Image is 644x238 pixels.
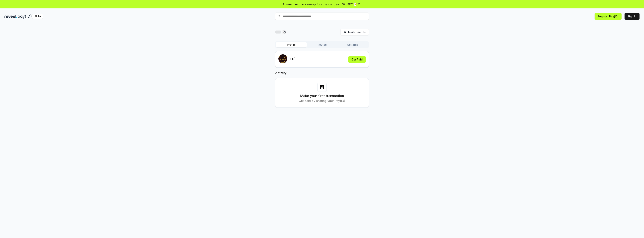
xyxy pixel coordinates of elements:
h3: Make your first transaction [300,93,344,98]
p: Get paid by sharing your Pay(ID) [299,98,345,103]
span: Invite friends [348,30,366,34]
h2: Activity [275,71,369,75]
button: Sign In [625,13,640,20]
button: Get Paid [348,56,366,63]
button: Settings [337,42,368,47]
div: Alpha [32,14,43,19]
img: reveel_dark [4,14,17,19]
span: Answer our quick survey [283,2,316,6]
span: for a chance to earn 10 USDT 📝 [317,2,357,6]
button: Profile [276,42,307,47]
img: pay_id [18,14,32,19]
p: (ID) [290,57,296,61]
button: Routes [307,42,337,47]
button: Register Pay(ID) [595,13,622,20]
button: Invite friends [341,29,369,35]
